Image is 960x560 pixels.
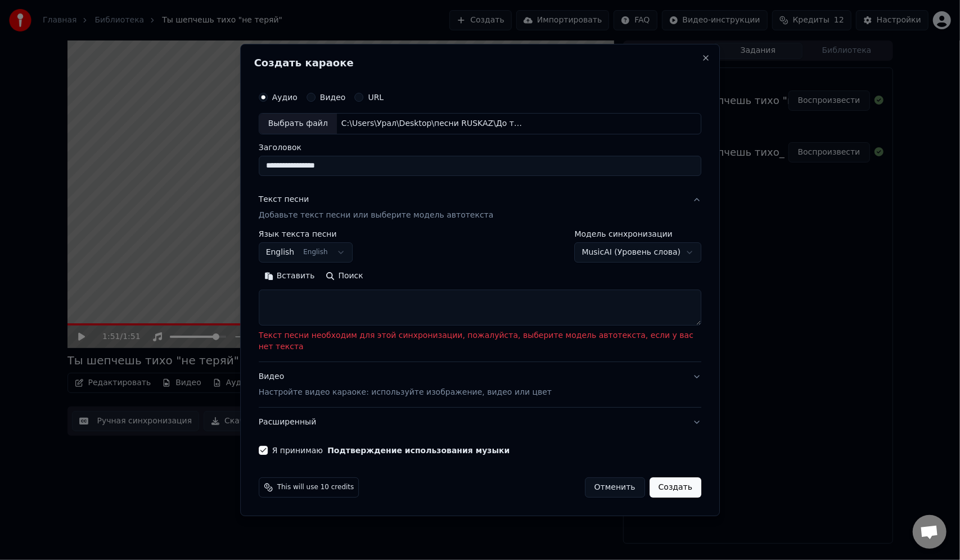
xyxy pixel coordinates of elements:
div: C:\Users\Урал\Desktop\песни RUSKAZ\До тебя, до тебя .wav [337,118,528,129]
button: Вставить [259,267,321,285]
p: Текст песни необходим для этой синхронизации, пожалуйста, выберите модель автотекста, если у вас ... [259,330,702,353]
button: Я принимаю [327,446,510,454]
div: Текст песниДобавьте текст песни или выберите модель автотекста [259,230,702,362]
button: Расширенный [259,408,702,437]
label: Аудио [272,93,298,101]
label: Видео [320,93,346,101]
button: ВидеоНастройте видео караоке: используйте изображение, видео или цвет [259,362,702,407]
button: Поиск [321,267,369,285]
span: This will use 10 credits [277,483,354,492]
label: Заголовок [259,143,702,151]
div: Видео [259,371,552,398]
label: Модель синхронизации [575,230,702,238]
button: Создать [650,477,701,498]
label: Я принимаю [272,446,510,454]
h2: Создать караоке [254,58,706,68]
label: URL [368,93,384,101]
p: Настройте видео караоке: используйте изображение, видео или цвет [259,387,552,398]
button: Отменить [585,477,645,498]
label: Язык текста песни [259,230,353,238]
p: Добавьте текст песни или выберите модель автотекста [259,210,494,221]
button: Текст песниДобавьте текст песни или выберите модель автотекста [259,185,702,230]
div: Текст песни [259,194,309,205]
div: Выбрать файл [259,114,337,134]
